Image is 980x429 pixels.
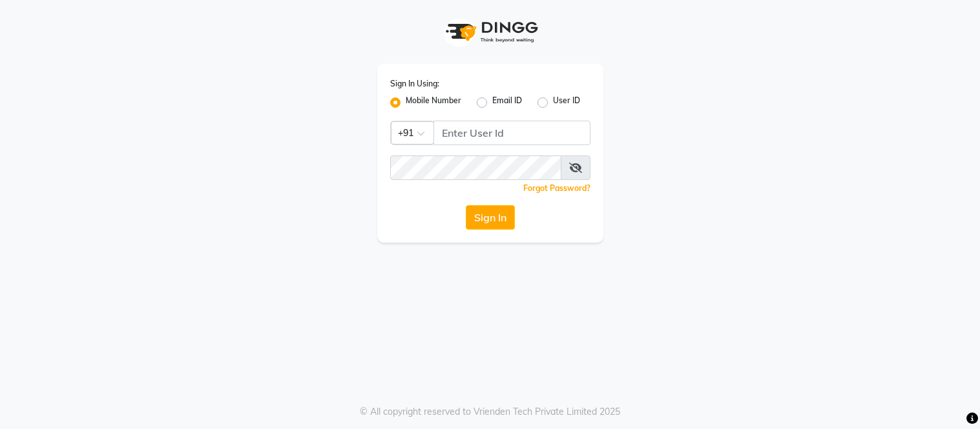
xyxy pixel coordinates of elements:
label: User ID [553,95,580,110]
label: Email ID [492,95,522,110]
input: Username [433,121,590,145]
img: logo1.svg [439,13,542,51]
label: Sign In Using: [390,78,439,90]
a: Forgot Password? [523,183,590,193]
button: Sign In [466,205,515,230]
input: Username [390,155,561,180]
label: Mobile Number [406,95,461,110]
